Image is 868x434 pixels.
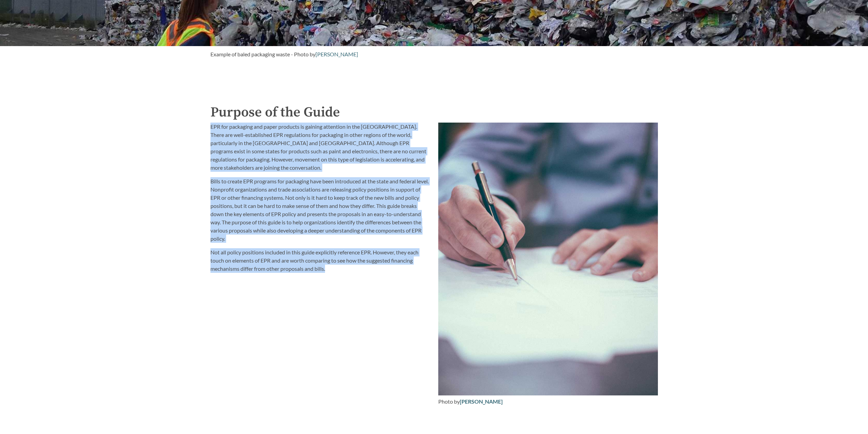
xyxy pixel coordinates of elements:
[460,398,503,405] a: [PERSON_NAME]
[210,177,430,243] p: Bills to create EPR programs for packaging have been introduced at the state and federal level. N...
[210,248,430,273] p: Not all policy positions included in this guide explicitly reference EPR. However, they each touc...
[210,102,658,123] h2: Purpose of the Guide
[210,51,315,57] span: Example of baled packaging waste - Photo by
[438,123,658,395] img: man writing on paper
[438,397,658,406] div: Photo by
[315,51,358,57] a: [PERSON_NAME]
[210,123,430,172] p: EPR for packaging and paper products is gaining attention in the [GEOGRAPHIC_DATA]. There are wel...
